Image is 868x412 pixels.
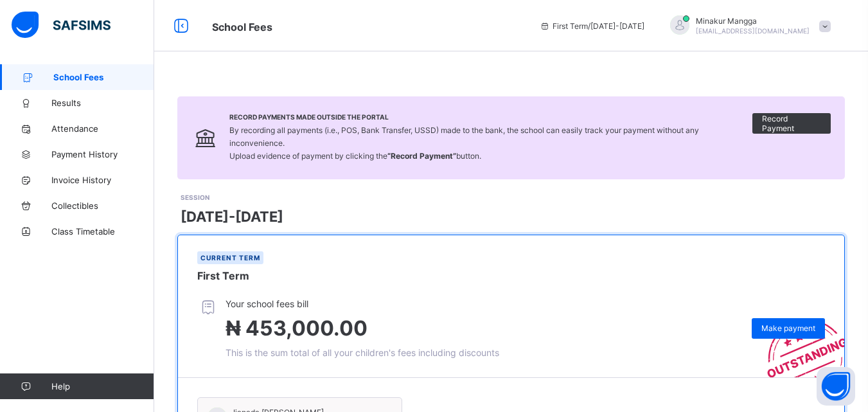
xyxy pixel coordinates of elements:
[761,323,815,333] span: Make payment
[200,254,260,262] span: Current term
[226,316,368,341] span: ₦ 453,000.00
[51,98,154,108] span: Results
[51,175,154,185] span: Invoice History
[181,193,209,201] span: SESSION
[226,298,499,309] span: Your school fees bill
[540,21,644,31] span: session/term information
[229,113,752,121] span: Record Payments Made Outside the Portal
[51,123,154,134] span: Attendance
[817,367,855,406] button: Open asap
[762,114,821,133] span: Record Payment
[51,201,154,211] span: Collectibles
[181,208,283,225] span: [DATE]-[DATE]
[229,125,699,161] span: By recording all payments (i.e., POS, Bank Transfer, USSD) made to the bank, the school can easil...
[197,269,249,282] span: First Term
[387,151,456,161] b: “Record Payment”
[751,304,844,377] img: outstanding-stamp.3c148f88c3ebafa6da95868fa43343a1.svg
[226,347,499,358] span: This is the sum total of all your children's fees including discounts
[51,226,154,237] span: Class Timetable
[51,381,154,391] span: Help
[51,149,154,159] span: Payment History
[12,12,111,39] img: safsims
[696,16,810,26] span: Minakur Mangga
[53,72,154,82] span: School Fees
[696,27,810,35] span: [EMAIL_ADDRESS][DOMAIN_NAME]
[657,15,837,37] div: MinakurMangga
[212,21,272,33] span: School Fees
